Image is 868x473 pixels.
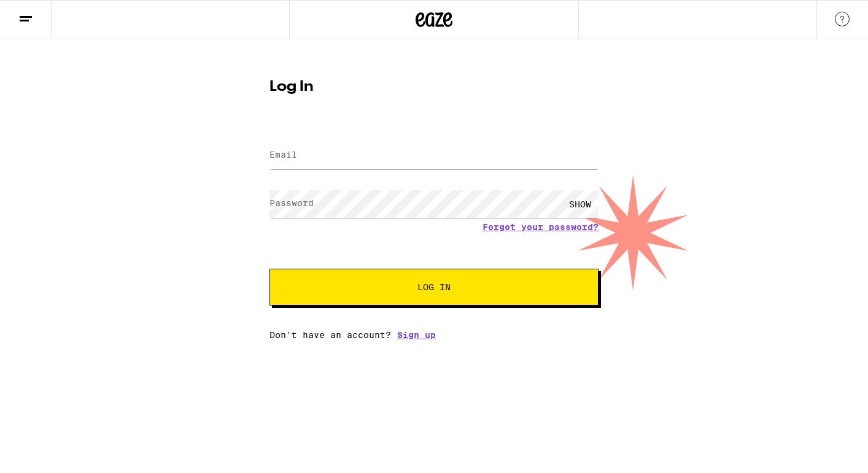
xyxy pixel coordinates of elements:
label: Password [269,198,314,208]
a: Sign up [397,330,436,340]
span: Log In [417,283,451,291]
div: SHOW [562,190,599,218]
a: Forgot your password? [482,222,599,232]
div: Don't have an account? [269,330,599,340]
input: Email [269,142,599,169]
label: Email [269,150,297,160]
button: Log In [269,269,599,306]
h1: Log In [269,80,599,94]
